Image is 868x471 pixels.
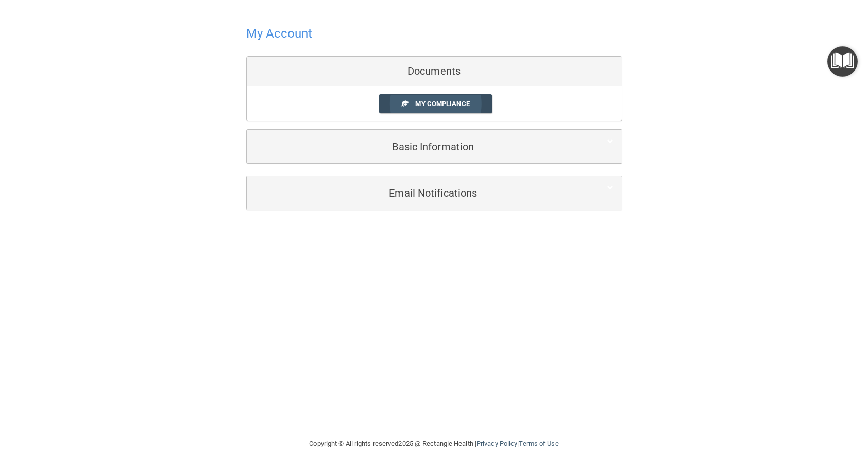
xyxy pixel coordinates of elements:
[247,57,622,86] div: Documents
[246,427,622,460] div: Copyright © All rights reserved 2025 @ Rectangle Health | |
[519,440,558,447] a: Terms of Use
[827,46,858,77] button: Open Resource Center
[415,100,469,108] span: My Compliance
[254,141,583,152] h5: Basic Information
[254,135,614,158] a: Basic Information
[254,187,583,199] h5: Email Notifications
[476,440,517,447] a: Privacy Policy
[246,27,313,40] h4: My Account
[254,181,614,204] a: Email Notifications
